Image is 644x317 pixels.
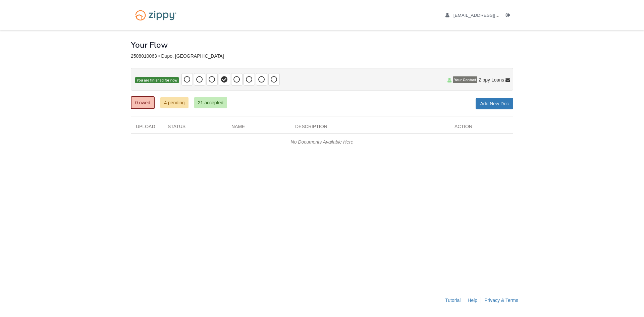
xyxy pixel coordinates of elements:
[445,13,530,19] a: edit profile
[131,96,155,109] a: 0 owed
[290,123,449,133] div: Description
[194,97,227,108] a: 21 accepted
[479,76,504,83] span: Zippy Loans
[291,139,354,145] em: No Documents Available Here
[135,77,179,84] span: You are finished for now
[506,13,513,19] a: Log out
[131,123,163,133] div: Upload
[453,76,477,83] span: Your Contact
[226,123,290,133] div: Name
[449,123,513,133] div: Action
[476,98,513,109] a: Add New Doc
[445,298,461,303] a: Tutorial
[468,298,477,303] a: Help
[131,53,513,59] div: 2508010063 • Dupo, [GEOGRAPHIC_DATA]
[131,41,168,49] h1: Your Flow
[131,7,181,24] img: Logo
[160,97,189,108] a: 4 pending
[484,298,518,303] a: Privacy & Terms
[453,13,530,18] span: benjaminwuelling@gmail.com
[163,123,226,133] div: Status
